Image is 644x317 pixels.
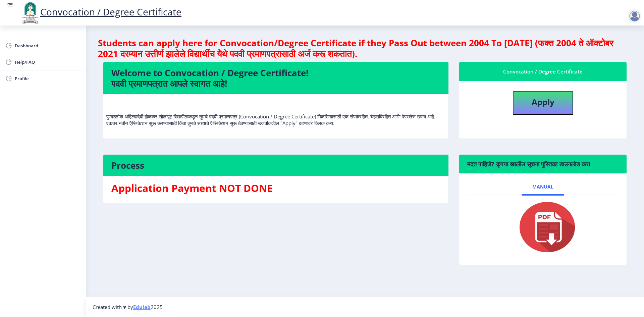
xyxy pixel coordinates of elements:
[111,67,440,89] h4: Welcome to Convocation / Degree Certificate! पदवी प्रमाणपत्रात आपले स्वागत आहे!
[467,160,619,168] h6: मदत पाहिजे? कृपया खालील सूचना पुस्तिका डाउनलोड करा
[513,91,573,115] button: Apply
[532,96,554,107] b: Apply
[532,184,553,190] span: Manual
[20,5,181,18] a: Convocation / Degree Certificate
[106,100,445,126] p: पुण्यश्लोक अहिल्यादेवी होळकर सोलापूर विद्यापीठाकडून तुमचे पदवी प्रमाणपत्र (Convocation / Degree C...
[111,160,440,171] h4: Process
[509,200,577,254] img: pdf.png
[15,58,80,66] span: Help/FAQ
[133,304,151,310] a: Edulab
[467,67,619,75] div: Convocation / Degree Certificate
[522,179,564,195] a: Manual
[15,42,80,50] span: Dashboard
[98,38,632,59] h4: Students can apply here for Convocation/Degree Certificate if they Pass Out between 2004 To [DATE...
[93,304,163,310] span: Created with ♥ by 2025
[15,74,80,83] span: Profile
[111,181,440,195] h3: Application Payment NOT DONE
[20,1,40,24] img: logo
